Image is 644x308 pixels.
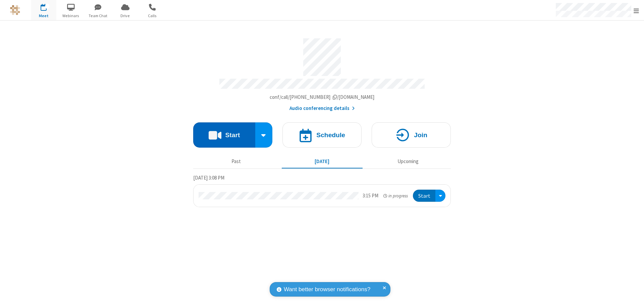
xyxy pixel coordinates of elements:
[316,132,345,138] h4: Schedule
[10,5,20,15] img: QA Selenium DO NOT DELETE OR CHANGE
[45,4,50,9] div: 1
[363,192,378,200] div: 3:15 PM
[270,94,375,100] span: Copy my meeting room link
[140,13,165,19] span: Calls
[113,13,138,19] span: Drive
[435,190,445,202] div: Open menu
[284,285,370,294] span: Want better browser notifications?
[58,13,84,19] span: Webinars
[86,13,111,19] span: Team Chat
[383,193,408,199] em: in progress
[255,122,273,148] div: Start conference options
[193,33,451,112] section: Account details
[193,175,224,181] span: [DATE] 3:08 PM
[193,122,255,148] button: Start
[372,122,451,148] button: Join
[31,13,56,19] span: Meet
[225,132,240,138] h4: Start
[193,174,451,207] section: Today's Meetings
[282,122,362,148] button: Schedule
[289,105,355,112] button: Audio conferencing details
[196,155,277,168] button: Past
[413,190,435,202] button: Start
[627,291,639,303] iframe: Chat
[414,132,427,138] h4: Join
[368,155,448,168] button: Upcoming
[282,155,363,168] button: [DATE]
[270,93,375,101] button: Copy my meeting room linkCopy my meeting room link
